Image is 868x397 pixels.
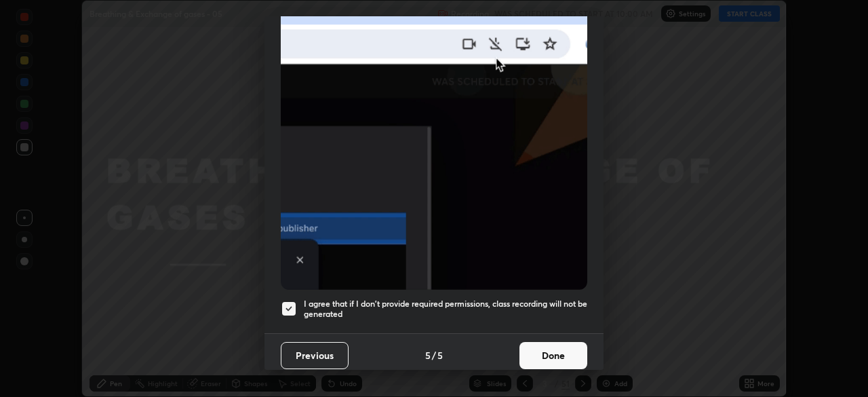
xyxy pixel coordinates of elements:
[304,299,587,320] h5: I agree that if I don't provide required permissions, class recording will not be generated
[519,342,587,369] button: Done
[425,348,431,362] h4: 5
[281,342,349,369] button: Previous
[432,348,436,362] h4: /
[437,348,443,362] h4: 5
